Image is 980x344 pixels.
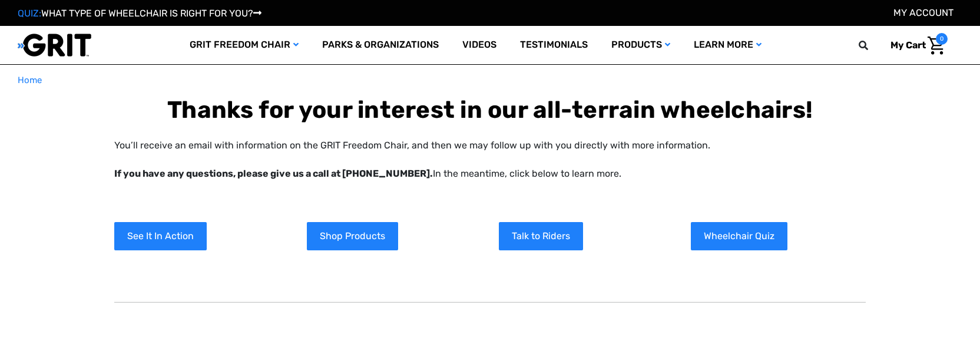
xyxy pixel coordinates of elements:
nav: Breadcrumb [18,74,962,87]
a: Talk to Riders [499,222,583,250]
b: Thanks for your interest in our all-terrain wheelchairs! [167,96,813,124]
a: GRIT Freedom Chair [178,26,310,64]
a: Products [600,26,682,64]
a: Videos [451,26,508,64]
img: Cart [928,37,945,55]
input: Search [864,33,882,58]
a: Learn More [682,26,773,64]
span: QUIZ: [18,8,41,19]
a: Account [893,7,953,18]
a: Shop Products [307,222,398,250]
a: Parks & Organizations [310,26,451,64]
p: You’ll receive an email with information on the GRIT Freedom Chair, and then we may follow up wit... [114,138,865,181]
span: 0 [936,33,948,45]
a: QUIZ:WHAT TYPE OF WHEELCHAIR IS RIGHT FOR YOU? [18,8,261,19]
a: See It In Action [114,222,207,250]
span: Home [18,75,42,85]
img: GRIT All-Terrain Wheelchair and Mobility Equipment [18,33,91,57]
strong: If you have any questions, please give us a call at [PHONE_NUMBER]. [114,168,433,179]
a: Testimonials [508,26,600,64]
span: My Cart [890,39,926,51]
a: Home [18,74,42,87]
a: Wheelchair Quiz [691,222,787,250]
a: Cart with 0 items [882,33,948,58]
